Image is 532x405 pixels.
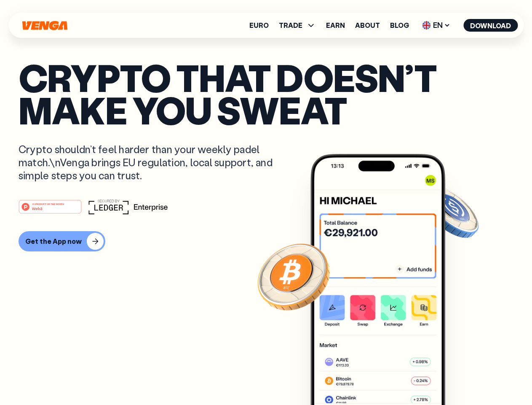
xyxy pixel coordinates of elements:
img: flag-uk [422,21,430,30]
img: USDC coin [420,181,481,242]
a: Blog [390,22,409,29]
span: TRADE [279,20,316,30]
p: Crypto that doesn’t make you sweat [19,61,513,126]
button: Get the App now [19,231,105,251]
tspan: Web3 [32,206,43,211]
tspan: #1 PRODUCT OF THE MONTH [32,202,64,205]
svg: Home [21,21,68,30]
span: EN [419,19,453,32]
span: TRADE [279,22,302,29]
a: Get the App now [19,231,513,251]
button: Download [463,19,518,32]
a: Earn [326,22,345,29]
a: About [355,22,380,29]
p: Crypto shouldn’t feel harder than your weekly padel match.\nVenga brings EU regulation, local sup... [19,143,285,182]
img: Bitcoin [256,238,331,314]
a: #1 PRODUCT OF THE MONTHWeb3 [19,205,82,216]
a: Euro [249,22,269,29]
div: Get the App now [25,237,82,246]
